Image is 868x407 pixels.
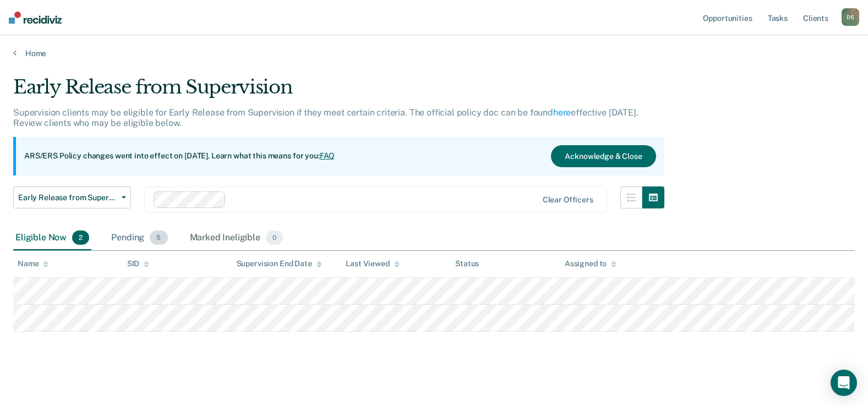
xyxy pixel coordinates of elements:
div: Open Intercom Messenger [831,370,857,396]
div: Status [455,259,479,268]
div: Pending5 [109,226,170,250]
button: Early Release from Supervision [13,186,131,208]
div: Name [18,259,48,268]
div: D S [842,8,859,26]
a: here [553,107,571,118]
span: 5 [150,230,167,245]
span: Early Release from Supervision [18,193,117,202]
div: Marked Ineligible0 [188,226,286,250]
span: 0 [266,230,283,245]
div: Early Release from Supervision [13,76,664,107]
p: Supervision clients may be eligible for Early Release from Supervision if they meet certain crite... [13,107,638,128]
div: Assigned to [565,259,616,268]
div: SID [127,259,150,268]
p: ARS/ERS Policy changes went into effect on [DATE]. Learn what this means for you: [24,151,335,162]
button: Acknowledge & Close [551,145,656,167]
img: Recidiviz [9,12,62,24]
button: DS [842,8,859,26]
div: Clear officers [543,195,593,205]
div: Eligible Now2 [13,226,91,250]
a: FAQ [320,151,335,160]
span: 2 [72,230,89,245]
div: Supervision End Date [237,259,322,268]
div: Last Viewed [346,259,399,268]
a: Home [13,48,855,58]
